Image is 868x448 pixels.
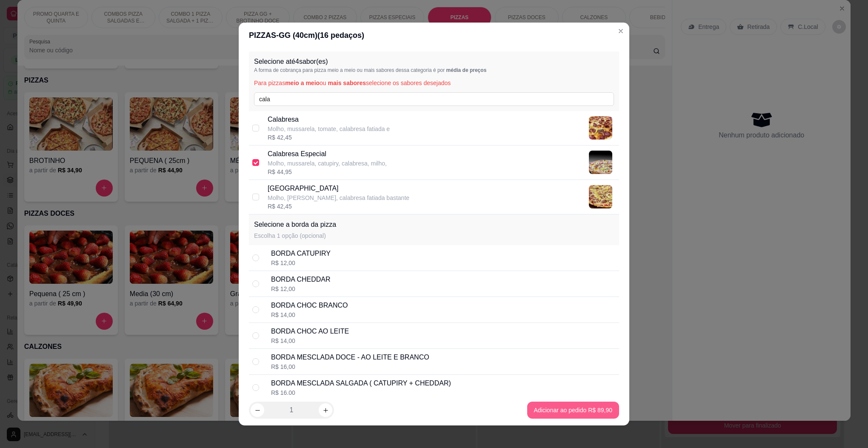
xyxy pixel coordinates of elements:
[271,352,429,362] div: BORDA MESCLADA DOCE - AO LEITE E BRANCO
[328,80,366,86] span: mais sabores
[268,159,387,168] p: Molho, mussarela, catupiry, calabresa, milho,
[254,231,336,240] p: Escolha 1 opção (opcional)
[589,151,612,174] img: product-image
[589,185,612,208] img: product-image
[268,194,409,202] p: Molho, [PERSON_NAME], calabresa fatiada bastante
[254,67,614,74] p: A forma de cobrança para pizza meio a meio ou mais sabores dessa categoria é por
[268,183,409,194] p: [GEOGRAPHIC_DATA]
[271,378,451,388] div: BORDA MESCLADA SALGADA ( CATUPIRY + CHEDDAR)
[271,311,348,319] div: R$ 14,00
[271,259,331,267] div: R$ 12,00
[614,24,628,38] button: Close
[271,337,349,345] div: R$ 14,00
[271,326,349,337] div: BORDA CHOC AO LEITE
[268,114,390,125] p: Calabresa
[271,362,429,371] div: R$ 16,00
[319,403,332,417] button: increase-product-quantity
[271,274,331,285] div: BORDA CHEDDAR
[527,402,619,419] button: Adicionar ao pedido R$ 89,90
[271,388,451,397] div: R$ 16,00
[271,285,331,293] div: R$ 12,00
[254,92,614,106] input: Pesquise pelo nome do sabor
[254,79,614,87] p: Para pizzas ou selecione os sabores desejados
[589,116,612,140] img: product-image
[271,248,331,259] div: BORDA CATUPIRY
[285,80,320,86] span: meio a meio
[268,125,390,133] p: Molho, mussarela, tomate, calabresa fatiada e
[254,220,336,230] p: Selecione a borda da pizza
[446,67,487,73] span: média de preços
[251,403,264,417] button: decrease-product-quantity
[268,149,387,159] p: Calabresa Especial
[268,168,387,176] div: R$ 44,95
[249,29,619,41] div: PIZZAS - GG (40cm) ( 16 pedaços)
[268,133,390,142] div: R$ 42,45
[271,300,348,311] div: BORDA CHOC BRANCO
[268,202,409,211] div: R$ 42,45
[290,405,294,415] p: 1
[254,57,614,67] p: Selecione até 4 sabor(es)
